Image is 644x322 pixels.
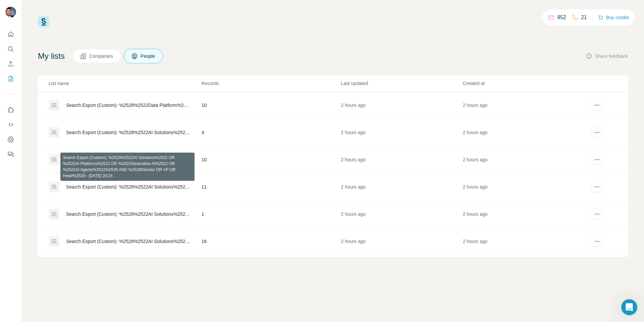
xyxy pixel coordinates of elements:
[463,228,584,255] td: 2 hours ago
[5,58,16,70] button: Enrich CSV
[340,119,462,146] td: 2 hours ago
[340,228,462,255] td: 2 hours ago
[5,43,16,55] button: Search
[621,299,637,315] iframe: Intercom live chat
[5,148,16,160] button: Feedback
[141,53,156,59] span: People
[201,173,340,201] td: 11
[463,119,584,146] td: 2 hours ago
[592,127,602,138] button: actions
[202,80,340,87] p: Records
[592,154,602,165] button: actions
[5,119,16,131] button: Use Surfe API
[66,129,190,136] div: Search Export (Custom): %2528%2522AI Solutions%2522 OR %2522AI Platforms%2522 OR %2522Generative ...
[201,228,340,255] td: 16
[340,201,462,228] td: 2 hours ago
[463,146,584,173] td: 2 hours ago
[592,100,602,111] button: actions
[592,209,602,219] button: actions
[66,184,190,190] div: Search Export (Custom): %2528%2522AI Solutions%2522 OR %2522AI Platforms%2522 OR %2522Generative ...
[340,255,462,282] td: [DATE]
[201,119,340,146] td: 4
[586,53,628,59] button: Share feedback
[5,133,16,146] button: Dashboard
[66,156,190,163] div: Search Export (Custom): %2528%2522AI Solutions%2522 OR %2522AI Platforms%2522 OR %2522Generative ...
[463,255,584,282] td: [DATE]
[38,16,49,28] img: Surfe Logo
[5,28,16,40] button: Quick start
[89,53,114,59] span: Companies
[201,255,340,282] td: 7
[463,173,584,201] td: 2 hours ago
[66,211,190,217] div: Search Export (Custom): %2528%2522AI Solutions%2522 OR %2522AI Platforms%2522 OR %2522Generative ...
[5,104,16,116] button: Use Surfe on LinkedIn
[201,201,340,228] td: 1
[598,13,629,22] button: Buy credits
[49,80,201,87] p: List name
[463,80,584,87] p: Created at
[463,201,584,228] td: 2 hours ago
[5,73,16,85] button: My lists
[66,102,190,109] div: Search Export (Custom): %2528%2522Data Platform%2522 OR %2522Data Engineering%2522 OR %2522Data A...
[340,146,462,173] td: 2 hours ago
[581,13,587,22] p: 21
[340,173,462,201] td: 2 hours ago
[5,7,16,17] img: Avatar
[592,182,602,192] button: actions
[340,92,462,119] td: 2 hours ago
[463,92,584,119] td: 2 hours ago
[66,238,190,245] div: Search Export (Custom): %2528%2522AI Solutions%2522 OR %2522AI Platforms%2522 OR %2522Generative ...
[38,51,65,62] h4: My lists
[341,80,462,87] p: Last updated
[201,92,340,119] td: 10
[592,236,602,247] button: actions
[557,13,566,22] p: 952
[201,146,340,173] td: 10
